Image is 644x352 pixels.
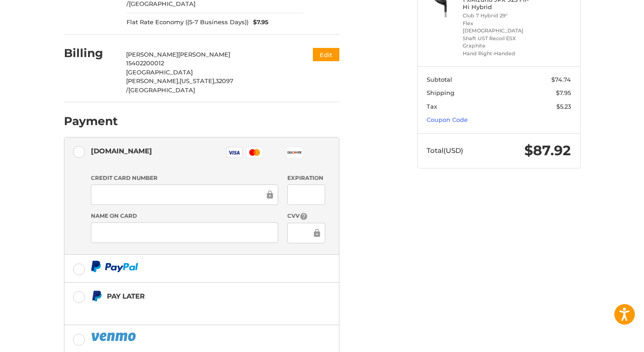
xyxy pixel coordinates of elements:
[126,77,233,94] span: 32097 /
[248,18,269,27] span: $7.95
[107,289,282,304] div: Pay Later
[126,59,164,67] span: 15402200012
[427,116,468,123] a: Coupon Code
[427,76,452,83] span: Subtotal
[126,68,193,76] span: [GEOGRAPHIC_DATA]
[91,331,137,342] img: PayPal icon
[427,103,437,110] span: Tax
[551,76,571,83] span: $74.74
[64,46,117,60] h2: Billing
[463,50,533,58] li: Hand Right-Handed
[128,86,195,94] span: [GEOGRAPHIC_DATA]
[179,77,216,84] span: [US_STATE],
[556,103,571,110] span: $5.23
[427,146,463,155] span: Total (USD)
[524,142,571,159] span: $87.92
[287,212,325,221] label: CVV
[64,114,118,128] h2: Payment
[178,51,230,58] span: [PERSON_NAME]
[91,290,102,302] img: Pay Later icon
[569,327,644,352] iframe: Google Customer Reviews
[427,89,454,96] span: Shipping
[463,35,533,50] li: Shaft UST Recoil ESX Graphite
[91,261,138,272] img: PayPal icon
[463,12,533,20] li: Club 7 Hybrid 29°
[126,77,179,84] span: [PERSON_NAME],
[91,212,278,220] label: Name on Card
[313,48,339,61] button: Edit
[91,306,282,314] iframe: PayPal Message 1
[126,51,178,58] span: [PERSON_NAME]
[127,18,248,27] span: Flat Rate Economy ((5-7 Business Days))
[556,89,571,96] span: $7.95
[463,20,533,35] li: Flex [DEMOGRAPHIC_DATA]
[91,143,152,158] div: [DOMAIN_NAME]
[287,174,325,182] label: Expiration
[91,174,278,182] label: Credit Card Number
